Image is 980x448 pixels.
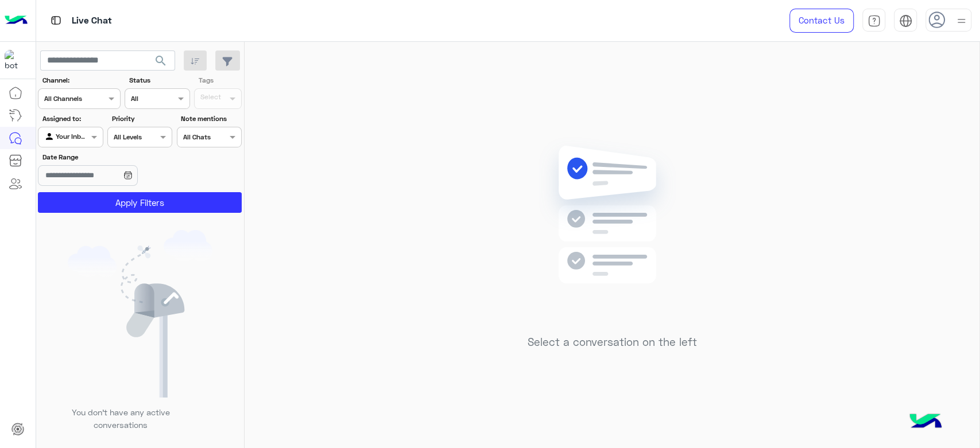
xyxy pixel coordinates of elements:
img: hulul-logo.png [905,402,946,442]
span: search [154,54,168,68]
label: Assigned to: [42,114,102,124]
button: search [147,50,175,75]
img: empty users [68,230,212,398]
label: Channel: [42,75,119,85]
img: tab [867,14,881,28]
img: tab [899,14,912,28]
a: Contact Us [789,9,854,33]
img: tab [49,13,63,28]
img: 713415422032625 [5,50,25,71]
label: Date Range [42,152,171,162]
p: Live Chat [72,13,112,29]
label: Priority [112,114,171,124]
button: Apply Filters [38,192,242,213]
a: tab [862,9,885,33]
label: Note mentions [181,114,240,124]
h5: Select a conversation on the left [528,336,697,349]
img: no messages [529,137,695,327]
img: Logo [5,9,28,33]
label: Status [129,75,188,85]
p: You don’t have any active conversations [63,406,179,431]
img: profile [954,14,969,28]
